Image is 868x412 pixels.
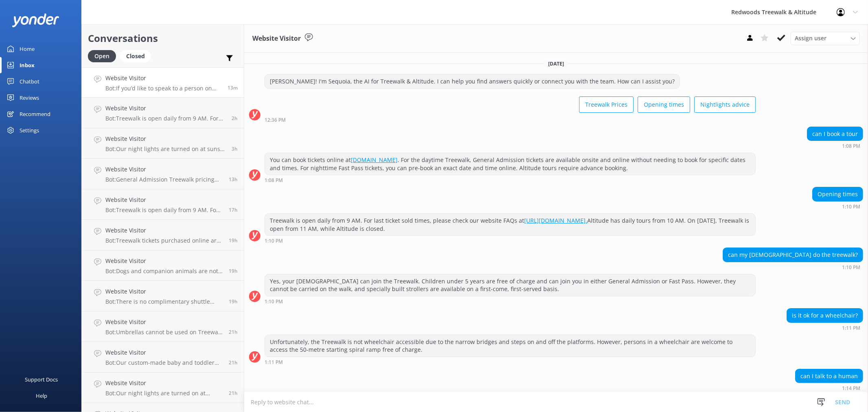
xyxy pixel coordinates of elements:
[265,153,755,175] div: You can book tickets online at . For the daytime Treewalk, General Admission tickets are availabl...
[120,50,151,62] div: Closed
[105,379,223,388] h4: Website Visitor
[807,127,863,141] div: can I book a tour
[105,298,223,305] p: Bot: There is no complimentary shuttle service offered to or from the Treewalk. You can use a pri...
[88,31,238,46] h2: Conversations
[796,369,863,383] div: can I talk to a human
[252,33,301,44] h3: Website Visitor
[723,248,863,262] div: can my [DEMOGRAPHIC_DATA] do the treewalk?
[20,57,35,73] div: Inbox
[842,326,860,331] strong: 1:11 PM
[105,74,221,83] h4: Website Visitor
[82,311,244,342] a: Website VisitorBot:Umbrellas cannot be used on Treewalk or Altitude due to the narrow bridges and...
[82,281,244,311] a: Website VisitorBot:There is no complimentary shuttle service offered to or from the Treewalk. You...
[694,96,756,113] button: Nightlights advice
[638,96,690,113] button: Opening times
[105,165,223,174] h4: Website Visitor
[265,177,756,183] div: 01:08pm 19-Aug-2025 (UTC +12:00) Pacific/Auckland
[105,145,225,153] p: Bot: Our night lights are turned on at sunset and the night walk starts 20 minutes thereafter. We...
[36,388,47,404] div: Help
[842,265,860,270] strong: 1:10 PM
[229,298,238,305] span: 05:29pm 18-Aug-2025 (UTC +12:00) Pacific/Auckland
[265,274,755,296] div: Yes, your [DEMOGRAPHIC_DATA] can join the Treewalk. Children under 5 years are free of charge and...
[105,237,223,244] p: Bot: Treewalk tickets purchased online are valid for first use up to 12 months from the purchase ...
[791,32,860,45] div: Assign User
[105,134,225,143] h4: Website Visitor
[105,206,223,214] p: Bot: Treewalk is open daily from 9 AM. For last ticket sold times, please check our website FAQs ...
[82,128,244,159] a: Website VisitorBot:Our night lights are turned on at sunset and the night walk starts 20 minutes ...
[105,195,223,204] h4: Website Visitor
[265,298,756,304] div: 01:10pm 19-Aug-2025 (UTC +12:00) Pacific/Auckland
[105,348,223,357] h4: Website Visitor
[227,84,238,91] span: 01:14pm 19-Aug-2025 (UTC +12:00) Pacific/Auckland
[265,359,756,365] div: 01:11pm 19-Aug-2025 (UTC +12:00) Pacific/Auckland
[229,237,238,244] span: 06:09pm 18-Aug-2025 (UTC +12:00) Pacific/Auckland
[82,342,244,373] a: Website VisitorBot:Our custom-made baby and toddler strollers are available on a first come, firs...
[105,85,221,92] p: Bot: If you’d like to speak to a person on the Redwoods Treewalk & Altitude team, please call [PH...
[265,178,283,183] strong: 1:08 PM
[25,371,58,388] div: Support Docs
[105,226,223,235] h4: Website Visitor
[88,51,120,60] a: Open
[229,176,238,183] span: 12:23am 19-Aug-2025 (UTC +12:00) Pacific/Auckland
[105,104,225,113] h4: Website Visitor
[105,267,223,275] p: Bot: Dogs and companion animals are not permitted on the Treewalk or Altitude due to safety conce...
[88,50,116,62] div: Open
[232,115,238,122] span: 10:46am 19-Aug-2025 (UTC +12:00) Pacific/Auckland
[812,204,863,209] div: 01:10pm 19-Aug-2025 (UTC +12:00) Pacific/Auckland
[105,359,223,366] p: Bot: Our custom-made baby and toddler strollers are available on a first come, first served basis...
[105,390,223,397] p: Bot: Our night lights are turned on at sunset, and the night walk starts 20 minutes thereafter. W...
[82,98,244,128] a: Website VisitorBot:Treewalk is open daily from 9 AM. For the last ticket sold times, please check...
[524,217,587,224] a: [URL][DOMAIN_NAME].
[842,386,860,391] strong: 1:14 PM
[579,96,634,113] button: Treewalk Prices
[265,360,283,365] strong: 1:11 PM
[265,118,286,123] strong: 12:36 PM
[120,51,155,60] a: Closed
[105,256,223,265] h4: Website Visitor
[265,238,756,243] div: 01:10pm 19-Aug-2025 (UTC +12:00) Pacific/Auckland
[82,250,244,281] a: Website VisitorBot:Dogs and companion animals are not permitted on the Treewalk or Altitude due t...
[842,144,860,149] strong: 1:08 PM
[842,204,860,209] strong: 1:10 PM
[543,60,569,67] span: [DATE]
[20,90,39,106] div: Reviews
[229,206,238,213] span: 08:24pm 18-Aug-2025 (UTC +12:00) Pacific/Auckland
[82,189,244,220] a: Website VisitorBot:Treewalk is open daily from 9 AM. For last ticket sold times, please check our...
[82,67,244,98] a: Website VisitorBot:If you’d like to speak to a person on the Redwoods Treewalk & Altitude team, p...
[229,359,238,366] span: 04:11pm 18-Aug-2025 (UTC +12:00) Pacific/Auckland
[20,41,35,57] div: Home
[723,264,863,270] div: 01:10pm 19-Aug-2025 (UTC +12:00) Pacific/Auckland
[105,329,223,336] p: Bot: Umbrellas cannot be used on Treewalk or Altitude due to the narrow bridges and construction ...
[787,325,863,331] div: 01:11pm 19-Aug-2025 (UTC +12:00) Pacific/Auckland
[105,318,223,327] h4: Website Visitor
[229,329,238,335] span: 04:21pm 18-Aug-2025 (UTC +12:00) Pacific/Auckland
[265,335,755,357] div: Unfortunately, the Treewalk is not wheelchair accessible due to the narrow bridges and steps on a...
[105,115,225,122] p: Bot: Treewalk is open daily from 9 AM. For the last ticket sold times, please check our website F...
[105,287,223,296] h4: Website Visitor
[813,187,863,201] div: Opening times
[265,214,755,235] div: Treewalk is open daily from 9 AM. For last ticket sold times, please check our website FAQs at Al...
[807,143,863,149] div: 01:08pm 19-Aug-2025 (UTC +12:00) Pacific/Auckland
[265,239,283,243] strong: 1:10 PM
[20,106,50,122] div: Recommend
[20,122,39,138] div: Settings
[265,75,680,88] div: [PERSON_NAME]! I'm Sequoia, the AI for Treewalk & Altitude. I can help you find answers quickly o...
[12,13,59,27] img: yonder-white-logo.png
[795,385,863,391] div: 01:14pm 19-Aug-2025 (UTC +12:00) Pacific/Auckland
[20,73,39,90] div: Chatbot
[229,267,238,274] span: 05:45pm 18-Aug-2025 (UTC +12:00) Pacific/Auckland
[795,34,826,43] span: Assign user
[82,220,244,250] a: Website VisitorBot:Treewalk tickets purchased online are valid for first use up to 12 months from...
[265,299,283,304] strong: 1:10 PM
[229,390,238,397] span: 04:09pm 18-Aug-2025 (UTC +12:00) Pacific/Auckland
[787,309,863,322] div: is it ok for a wheelchair?
[82,159,244,189] a: Website VisitorBot:General Admission Treewalk pricing starts at $42 for adults (16+ years) and $2...
[351,156,398,164] a: [DOMAIN_NAME]
[105,176,223,183] p: Bot: General Admission Treewalk pricing starts at $42 for adults (16+ years) and $26 for children...
[232,145,238,152] span: 09:57am 19-Aug-2025 (UTC +12:00) Pacific/Auckland
[265,117,756,123] div: 12:36pm 19-Aug-2025 (UTC +12:00) Pacific/Auckland
[82,373,244,403] a: Website VisitorBot:Our night lights are turned on at sunset, and the night walk starts 20 minutes...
